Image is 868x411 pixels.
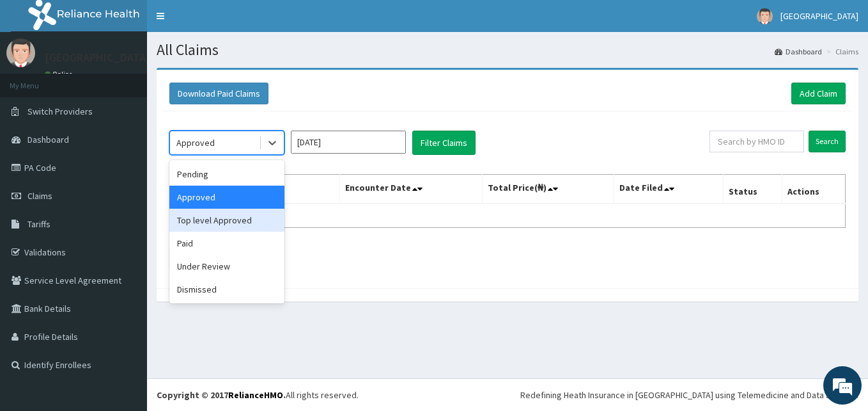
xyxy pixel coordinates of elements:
[6,38,35,67] img: User Image
[340,175,483,204] th: Encounter Date
[823,46,858,57] li: Claims
[169,186,284,209] div: Approved
[709,131,804,152] input: Search by HMO ID
[169,255,284,278] div: Under Review
[45,70,75,79] a: Online
[169,209,284,232] div: Top level Approved
[27,134,69,145] span: Dashboard
[157,389,286,401] strong: Copyright © 2017 .
[169,163,284,186] div: Pending
[757,8,773,24] img: User Image
[169,83,268,104] button: Download Paid Claims
[27,218,50,230] span: Tariffs
[27,106,93,117] span: Switch Providers
[614,175,724,204] th: Date Filed
[169,232,284,255] div: Paid
[169,278,284,301] div: Dismissed
[27,190,52,202] span: Claims
[291,131,406,154] input: Select Month and Year
[45,52,150,63] p: [GEOGRAPHIC_DATA]
[147,378,868,411] footer: All rights reserved.
[176,136,215,149] div: Approved
[780,10,858,22] span: [GEOGRAPHIC_DATA]
[723,175,782,204] th: Status
[809,131,846,152] input: Search
[791,83,846,104] a: Add Claim
[775,46,822,57] a: Dashboard
[520,389,858,401] div: Redefining Heath Insurance in [GEOGRAPHIC_DATA] using Telemedicine and Data Science!
[412,131,476,155] button: Filter Claims
[157,42,858,58] h1: All Claims
[482,175,614,204] th: Total Price(₦)
[228,389,283,401] a: RelianceHMO
[782,175,845,204] th: Actions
